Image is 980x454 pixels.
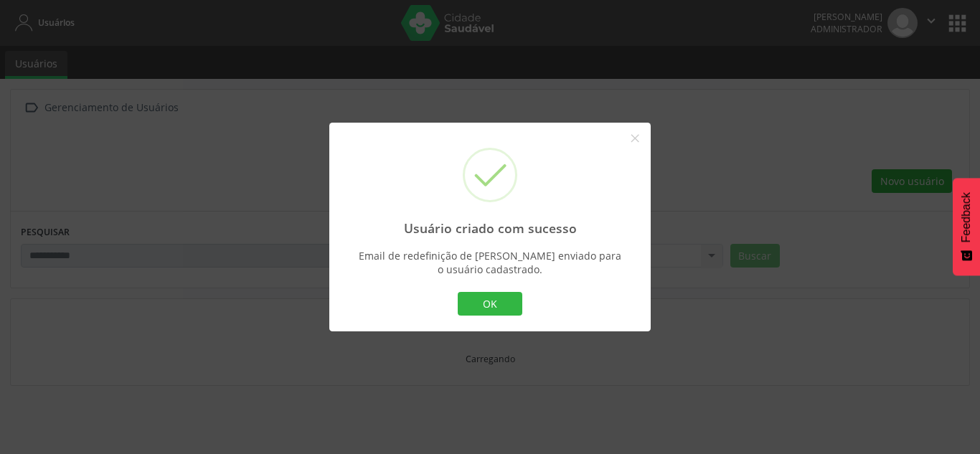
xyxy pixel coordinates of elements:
[953,178,980,275] button: Feedback - Mostrar pesquisa
[404,221,577,236] h2: Usuário criado com sucesso
[960,192,973,242] span: Feedback
[358,249,622,276] div: Email de redefinição de [PERSON_NAME] enviado para o usuário cadastrado.
[458,292,522,316] button: OK
[623,126,647,151] button: Close this dialog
